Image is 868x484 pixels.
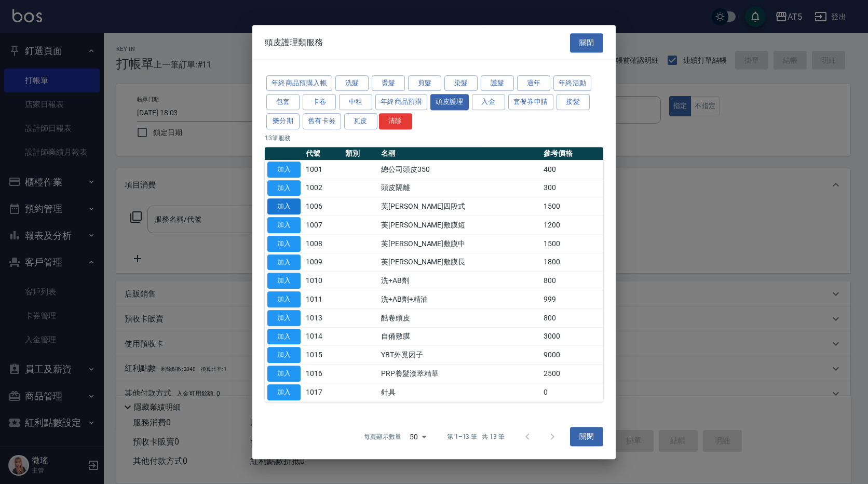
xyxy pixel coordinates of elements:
[405,423,430,451] div: 50
[265,133,603,143] p: 13 筆服務
[378,383,541,401] td: 針具
[541,179,603,197] td: 300
[343,147,378,160] th: 類別
[541,197,603,216] td: 1500
[508,94,553,110] button: 套餐券申請
[378,365,541,383] td: PRP養髮漢萃精華
[303,383,343,401] td: 1017
[472,94,505,110] button: 入金
[267,347,301,363] button: 加入
[378,234,541,253] td: 芙[PERSON_NAME]敷膜中
[430,94,469,110] button: 頭皮護理
[303,147,343,160] th: 代號
[553,75,592,91] button: 年終活動
[364,432,401,441] p: 每頁顯示數量
[339,94,372,110] button: 中租
[266,75,332,91] button: 年終商品預購入帳
[570,33,603,52] button: 關閉
[303,113,341,129] button: 舊有卡劵
[267,291,301,307] button: 加入
[303,272,343,290] td: 1010
[378,272,541,290] td: 洗+AB劑
[372,75,405,91] button: 燙髮
[378,253,541,272] td: 芙[PERSON_NAME]敷膜長
[408,75,441,91] button: 剪髮
[267,366,301,382] button: 加入
[303,216,343,235] td: 1007
[303,365,343,383] td: 1016
[517,75,550,91] button: 過年
[267,384,301,400] button: 加入
[541,160,603,179] td: 400
[378,346,541,365] td: YBT外覓因子
[303,327,343,346] td: 1014
[541,308,603,327] td: 800
[375,94,427,110] button: 年終商品預購
[541,383,603,401] td: 0
[267,180,301,196] button: 加入
[303,234,343,253] td: 1008
[265,37,323,48] span: 頭皮護理類服務
[267,254,301,271] button: 加入
[378,147,541,160] th: 名稱
[303,346,343,365] td: 1015
[541,253,603,272] td: 1800
[378,308,541,327] td: 酷卷頭皮
[267,273,301,289] button: 加入
[541,272,603,290] td: 800
[379,113,412,129] button: 清除
[335,75,369,91] button: 洗髮
[541,327,603,346] td: 3000
[303,160,343,179] td: 1001
[378,290,541,309] td: 洗+AB劑+精油
[303,253,343,272] td: 1009
[447,432,505,441] p: 第 1–13 筆 共 13 筆
[266,94,300,110] button: 包套
[303,94,336,110] button: 卡卷
[378,160,541,179] td: 總公司頭皮350
[303,308,343,327] td: 1013
[303,290,343,309] td: 1011
[267,329,301,345] button: 加入
[541,234,603,253] td: 1500
[481,75,514,91] button: 護髮
[378,179,541,197] td: 頭皮隔離
[267,217,301,233] button: 加入
[266,113,300,129] button: 樂分期
[570,427,603,447] button: 關閉
[344,113,377,129] button: 瓦皮
[378,197,541,216] td: 芙[PERSON_NAME]四段式
[444,75,478,91] button: 染髮
[267,310,301,326] button: 加入
[267,198,301,214] button: 加入
[267,162,301,178] button: 加入
[541,216,603,235] td: 1200
[541,346,603,365] td: 9000
[303,179,343,197] td: 1002
[303,197,343,216] td: 1006
[557,94,590,110] button: 接髮
[541,147,603,160] th: 參考價格
[378,216,541,235] td: 芙[PERSON_NAME]敷膜短
[541,290,603,309] td: 999
[378,327,541,346] td: 自備敷膜
[541,365,603,383] td: 2500
[267,236,301,252] button: 加入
